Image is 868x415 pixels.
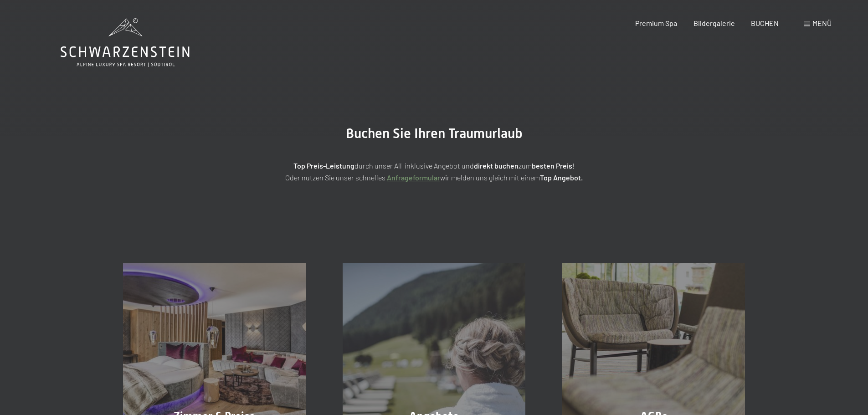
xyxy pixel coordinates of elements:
[751,19,779,27] a: BUCHEN
[293,161,354,170] strong: Top Preis-Leistung
[812,19,832,27] span: Menü
[474,161,519,170] strong: direkt buchen
[635,19,677,27] a: Premium Spa
[693,19,735,27] a: Bildergalerie
[206,160,662,183] p: durch unser All-inklusive Angebot und zum ! Oder nutzen Sie unser schnelles wir melden uns gleich...
[387,173,440,182] a: Anfrageformular
[540,173,583,182] strong: Top Angebot.
[346,125,523,141] span: Buchen Sie Ihren Traumurlaub
[532,161,572,170] strong: besten Preis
